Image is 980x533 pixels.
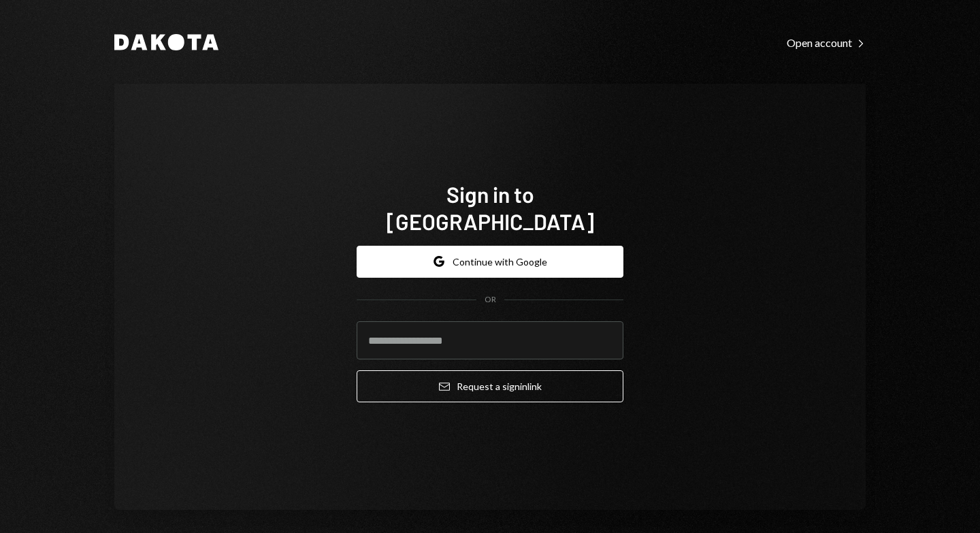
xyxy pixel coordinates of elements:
[787,36,866,50] div: Open account
[485,294,496,306] div: OR
[357,370,623,402] button: Request a signinlink
[357,180,623,235] h1: Sign in to [GEOGRAPHIC_DATA]
[787,35,866,50] a: Open account
[357,246,623,278] button: Continue with Google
